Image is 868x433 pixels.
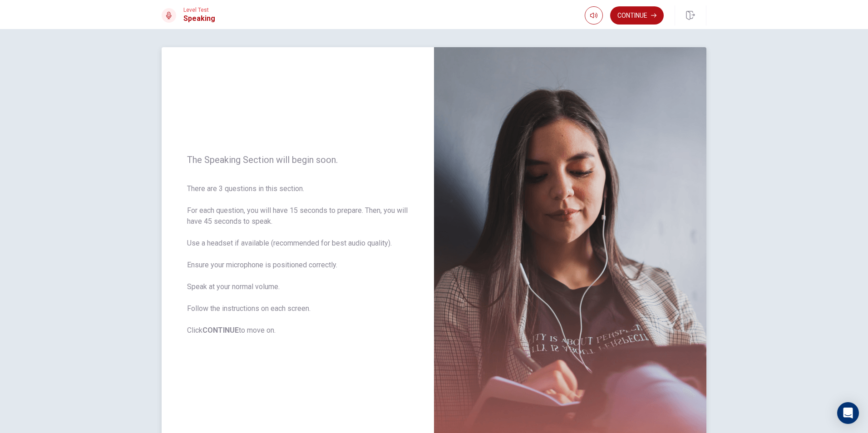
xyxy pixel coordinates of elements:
span: Level Test [183,7,215,13]
h1: Speaking [183,13,215,24]
span: The Speaking Section will begin soon. [187,154,409,165]
b: CONTINUE [202,326,239,335]
span: There are 3 questions in this section. For each question, you will have 15 seconds to prepare. Th... [187,183,409,336]
div: Open Intercom Messenger [837,402,859,424]
button: Continue [610,6,664,25]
